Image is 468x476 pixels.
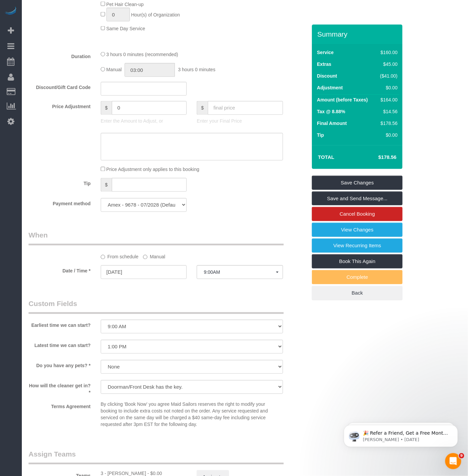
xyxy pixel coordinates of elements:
[378,49,398,56] div: $160.00
[106,67,122,73] span: Manual
[24,82,96,91] label: Discount/Gift Card Code
[208,101,283,115] input: final price
[29,449,284,465] legend: Assign Teams
[24,360,96,369] label: Do you have any pets? *
[317,61,331,68] label: Extras
[317,84,343,91] label: Adjustment
[24,265,96,274] label: Date / Time *
[378,132,398,138] div: $0.00
[312,176,403,190] a: Save Changes
[312,207,403,221] a: Cancel Booking
[317,108,345,115] label: Tax @ 8.88%
[24,101,96,110] label: Price Adjustment
[312,223,403,237] a: View Changes
[24,380,96,396] label: How will the cleaner get in? *
[204,270,276,275] span: 9:00AM
[312,239,403,253] a: View Recurring Items
[378,96,398,103] div: $164.00
[29,19,115,92] span: 🎉 Refer a Friend, Get a Free Month! 🎉 Love Automaid? Share the love! When you refer a friend who ...
[24,198,96,207] label: Payment method
[317,49,334,56] label: Service
[197,101,208,115] span: $
[106,52,178,57] span: 3 hours 0 minutes (recommended)
[4,7,17,16] img: Automaid Logo
[378,108,398,115] div: $14.56
[317,30,399,38] h3: Summary
[29,299,284,314] legend: Custom Fields
[197,265,283,279] button: 9:00AM
[178,67,215,73] span: 3 hours 0 minutes
[317,120,347,127] label: Final Amount
[334,411,468,458] iframe: Intercom notifications message
[312,286,403,300] a: Back
[318,154,334,160] strong: Total
[143,255,147,259] input: Manual
[24,178,96,187] label: Tip
[317,73,337,79] label: Discount
[101,265,187,279] input: MM/DD/YYYY
[358,155,396,160] h4: $178.56
[101,118,187,125] p: Enter the Amount to Adjust, or
[143,251,165,260] label: Manual
[312,254,403,268] a: Book This Again
[378,84,398,91] div: $0.00
[24,51,96,60] label: Duration
[131,12,180,17] span: Hour(s) of Organization
[106,26,145,31] span: Same Day Service
[29,26,116,32] p: Message from Ellie, sent 1d ago
[378,73,398,79] div: ($41.00)
[317,132,324,138] label: Tip
[24,320,96,329] label: Earliest time we can start?
[106,167,199,172] span: Price Adjustment only applies to this booking
[312,191,403,206] a: Save and Send Message...
[24,340,96,349] label: Latest time we can start?
[29,230,284,246] legend: When
[101,251,139,260] label: From schedule
[378,120,398,127] div: $178.56
[197,118,283,125] p: Enter your Final Price
[101,178,112,192] span: $
[101,101,112,115] span: $
[378,61,398,68] div: $45.00
[24,401,96,410] label: Terms Agreement
[459,453,464,459] span: 9
[101,401,283,428] p: By clicking 'Book Now' you agree Maid Sailors reserves the right to modify your booking to includ...
[101,255,105,259] input: From schedule
[445,453,461,469] iframe: Intercom live chat
[317,96,368,103] label: Amount (before Taxes)
[106,2,144,7] span: Pet Hair Clean-up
